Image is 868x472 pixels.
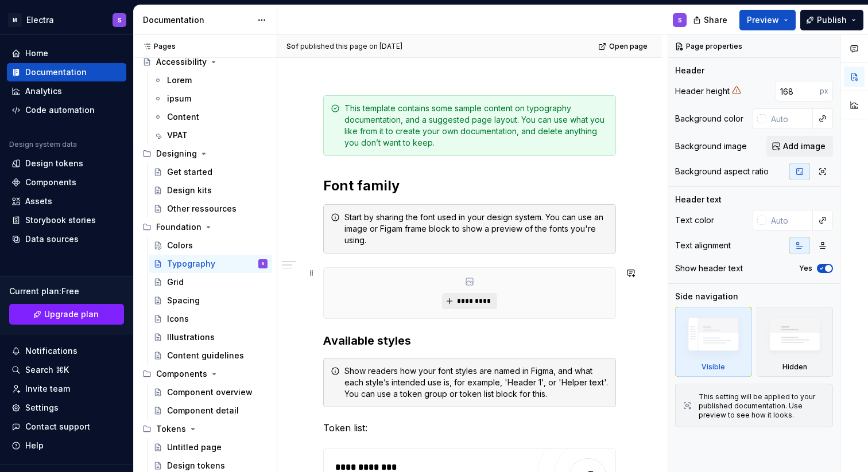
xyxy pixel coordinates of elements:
[799,264,812,273] label: Yes
[344,103,609,149] div: This template contains some sample content on typography documentation, and a suggested page layo...
[7,361,126,379] button: Search ⌘K
[7,399,126,417] a: Settings
[167,405,239,416] div: Component detail
[156,423,186,435] div: Tokens
[776,81,820,102] input: Auto
[149,163,272,181] a: Get started
[7,418,126,436] button: Contact support
[675,291,738,302] div: Side navigation
[7,44,126,63] a: Home
[344,212,609,246] div: Start by sharing the font used in your design system. You can use an image or Figam frame block t...
[609,42,648,51] span: Open page
[323,333,616,349] h3: Available styles
[7,82,126,100] a: Analytics
[766,210,813,231] input: Auto
[138,145,272,163] div: Designing
[156,368,207,380] div: Components
[138,420,272,438] div: Tokens
[323,177,616,195] h2: Font family
[323,421,616,435] p: Token list:
[747,14,779,26] span: Preview
[25,383,70,395] div: Invite team
[817,14,847,26] span: Publish
[149,310,272,328] a: Icons
[25,85,62,97] div: Analytics
[149,328,272,346] a: Illustrations
[800,10,863,30] button: Publish
[167,276,184,288] div: Grid
[25,158,83,169] div: Design tokens
[2,7,131,32] button: MElectraS
[675,240,731,251] div: Text alignment
[783,141,826,152] span: Add image
[675,113,743,124] div: Background color
[25,233,79,245] div: Data sources
[138,42,176,51] div: Pages
[149,89,272,108] a: ipsum
[7,192,126,210] a: Assets
[149,200,272,218] a: Other ressources
[167,295,200,306] div: Spacing
[675,85,730,97] div: Header height
[156,221,201,233] div: Foundation
[7,436,126,455] button: Help
[149,255,272,273] a: TypographyS
[149,291,272,310] a: Spacing
[286,42,299,51] span: Sof
[8,13,22,27] div: M
[143,14,251,26] div: Documentation
[118,15,122,25] div: S
[167,93,191,104] div: ipsum
[7,173,126,192] a: Components
[167,258,215,270] div: Typography
[25,345,77,357] div: Notifications
[757,307,834,377] div: Hidden
[44,309,99,320] span: Upgrade plan
[149,346,272,365] a: Content guidelines
[766,108,813,129] input: Auto
[9,286,124,297] div: Current plan : Free
[261,258,265,270] div: S
[149,401,272,420] a: Component detail
[167,130,188,141] div: VPAT
[138,218,272,236] div: Foundation
[7,230,126,248] a: Data sources
[675,141,747,152] div: Background image
[149,273,272,291] a: Grid
[25,440,44,451] div: Help
[820,87,828,96] p: px
[156,56,207,68] div: Accessibility
[167,331,215,343] div: Illustrations
[167,313,189,325] div: Icons
[26,14,54,26] div: Electra
[678,15,682,25] div: S
[699,392,826,420] div: This setting will be applied to your published documentation. Use preview to see how it looks.
[25,364,69,376] div: Search ⌘K
[25,196,52,207] div: Assets
[149,108,272,126] a: Content
[25,67,87,78] div: Documentation
[167,185,212,196] div: Design kits
[156,148,197,159] div: Designing
[675,214,714,226] div: Text color
[149,438,272,457] a: Untitled page
[149,126,272,145] a: VPAT
[7,211,126,229] a: Storybook stories
[25,104,95,116] div: Code automation
[344,365,609,400] div: Show readers how your font styles are named in Figma, and what each style’s intended use is, for ...
[149,236,272,255] a: Colors
[25,214,96,226] div: Storybook stories
[25,421,90,432] div: Contact support
[9,140,77,149] div: Design system data
[9,304,124,325] a: Upgrade plan
[704,14,727,26] span: Share
[675,307,752,377] div: Visible
[675,166,769,177] div: Background aspect ratio
[702,362,725,372] div: Visible
[687,10,735,30] button: Share
[7,154,126,173] a: Design tokens
[675,263,743,274] div: Show header text
[7,380,126,398] a: Invite team
[7,101,126,119] a: Code automation
[167,111,199,123] div: Content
